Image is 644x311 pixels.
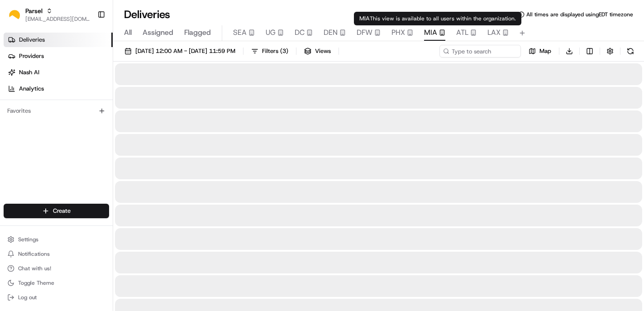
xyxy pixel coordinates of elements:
[4,233,109,246] button: Settings
[315,47,331,55] span: Views
[19,68,39,77] span: Nash AI
[18,250,50,258] span: Notifications
[143,27,173,38] span: Assigned
[19,85,44,93] span: Analytics
[184,27,211,38] span: Flagged
[4,81,113,96] a: Analytics
[31,86,148,96] div: Start new chat
[624,45,637,57] button: Refresh
[439,45,521,57] input: Type to search
[487,27,501,38] span: LAX
[86,131,145,140] span: API Documentation
[9,36,165,51] p: Welcome 👋
[526,11,633,18] span: All times are displayed using EDT timezone
[90,153,110,160] span: Pylon
[4,104,109,118] div: Favorites
[9,9,27,27] img: Nash
[424,27,437,38] span: MIA
[18,131,69,140] span: Knowledge Base
[25,15,90,23] button: [EMAIL_ADDRESS][DOMAIN_NAME]
[354,12,521,25] div: MIA
[4,49,113,63] a: Providers
[76,132,84,139] div: 💻
[124,7,170,22] h1: Deliveries
[4,262,109,275] button: Chat with us!
[324,27,338,38] span: DEN
[5,128,73,144] a: 📗Knowledge Base
[25,6,43,15] button: Parsel
[4,4,94,25] button: ParselParsel[EMAIL_ADDRESS][DOMAIN_NAME]
[73,128,149,144] a: 💻API Documentation
[456,27,468,38] span: ATL
[19,36,45,44] span: Deliveries
[18,294,37,301] span: Log out
[120,45,239,57] button: [DATE] 12:00 AM - [DATE] 11:59 PM
[19,52,44,60] span: Providers
[280,47,288,55] span: ( 3 )
[64,153,110,160] a: Powered byPylon
[370,15,516,22] span: This view is available to all users within the organization.
[7,8,22,22] img: Parsel
[4,65,113,80] a: Nash AI
[24,58,149,68] input: Clear
[154,89,165,100] button: Start new chat
[4,291,109,304] button: Log out
[18,236,38,243] span: Settings
[391,27,405,38] span: PHX
[31,96,114,103] div: We're available if you need us!
[247,45,292,57] button: Filters(3)
[357,27,372,38] span: DFW
[9,132,16,139] div: 📗
[124,27,132,38] span: All
[233,27,247,38] span: SEA
[9,86,25,103] img: 1736555255976-a54dd68f-1ca7-489b-9aae-adbdc363a1c4
[539,47,551,55] span: Map
[4,33,113,47] a: Deliveries
[4,277,109,289] button: Toggle Theme
[300,45,335,57] button: Views
[262,47,288,55] span: Filters
[18,265,51,272] span: Chat with us!
[4,248,109,260] button: Notifications
[135,47,235,55] span: [DATE] 12:00 AM - [DATE] 11:59 PM
[4,204,109,218] button: Create
[53,207,71,215] span: Create
[525,45,555,57] button: Map
[18,279,54,287] span: Toggle Theme
[266,27,276,38] span: UG
[295,27,305,38] span: DC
